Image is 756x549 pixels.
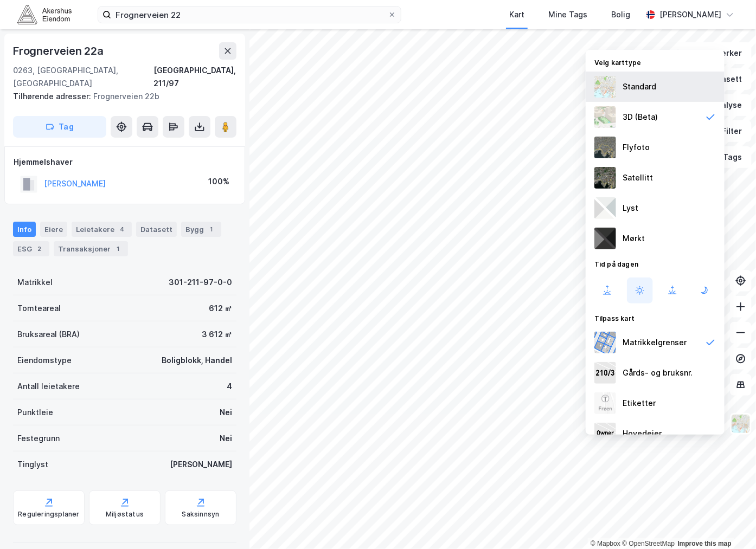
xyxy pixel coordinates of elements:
[113,243,124,254] div: 1
[169,276,232,289] div: 301-211-97-0-0
[623,80,656,93] div: Standard
[162,354,232,367] div: Boligblokk, Handel
[154,64,236,90] div: [GEOGRAPHIC_DATA], 211/97
[227,380,232,393] div: 4
[17,328,80,341] div: Bruksareal (BRA)
[13,64,154,90] div: 0263, [GEOGRAPHIC_DATA], [GEOGRAPHIC_DATA]
[591,540,620,547] a: Mapbox
[13,92,93,101] span: Tilhørende adresser:
[586,308,725,327] div: Tilpass kart
[13,42,106,60] div: Frognerveien 22a
[111,7,388,23] input: Søk på adresse, matrikkel, gårdeiere, leietakere eller personer
[623,171,653,184] div: Satellitt
[594,76,616,98] img: Z
[17,406,53,419] div: Punktleie
[170,458,232,471] div: [PERSON_NAME]
[594,423,616,444] img: majorOwner.b5e170eddb5c04bfeeff.jpeg
[13,90,228,103] div: Frognerveien 22b
[594,362,616,384] img: cadastreKeys.547ab17ec502f5a4ef2b.jpeg
[623,336,687,349] div: Matrikkelgrenser
[17,276,53,289] div: Matrikkel
[548,8,587,21] div: Mine Tags
[678,540,732,547] a: Improve this map
[209,302,232,315] div: 612 ㎡
[117,224,127,235] div: 4
[18,510,79,519] div: Reguleringsplaner
[701,146,752,168] button: Tags
[702,497,756,549] iframe: Chat Widget
[702,497,756,549] div: Kontrollprogram for chat
[202,328,232,341] div: 3 612 ㎡
[594,392,616,414] img: Z
[17,432,60,445] div: Festegrunn
[623,141,650,154] div: Flyfoto
[106,510,144,519] div: Miljøstatus
[594,106,616,128] img: Z
[594,228,616,249] img: nCdM7BzjoCAAAAAElFTkSuQmCC
[54,241,128,256] div: Transaksjoner
[220,432,232,445] div: Nei
[40,222,67,237] div: Eiere
[623,202,638,215] div: Lyst
[594,137,616,158] img: Z
[586,254,725,273] div: Tid på dagen
[594,197,616,219] img: luj3wr1y2y3+OchiMxRmMxRlscgabnMEmZ7DJGWxyBpucwSZnsMkZbHIGm5zBJmewyRlscgabnMEmZ7DJGWxyBpucwSZnsMkZ...
[182,510,220,519] div: Saksinnsyn
[623,366,693,379] div: Gårds- og bruksnr.
[17,354,72,367] div: Eiendomstype
[220,406,232,419] div: Nei
[586,52,725,72] div: Velg karttype
[623,397,656,410] div: Etiketter
[208,175,229,188] div: 100%
[34,243,45,254] div: 2
[13,222,36,237] div: Info
[678,42,752,64] button: Bokmerker
[623,427,662,440] div: Hovedeier
[623,232,645,245] div: Mørkt
[17,5,72,24] img: akershus-eiendom-logo.9091f326c980b4bce74ccdd9f866810c.svg
[206,224,217,235] div: 1
[594,167,616,189] img: 9k=
[136,222,177,237] div: Datasett
[509,8,524,21] div: Kart
[17,302,61,315] div: Tomteareal
[611,8,630,21] div: Bolig
[13,116,106,138] button: Tag
[594,332,616,353] img: cadastreBorders.cfe08de4b5ddd52a10de.jpeg
[17,458,48,471] div: Tinglyst
[622,540,675,547] a: OpenStreetMap
[14,156,236,169] div: Hjemmelshaver
[731,414,751,434] img: Z
[700,120,752,142] button: Filter
[181,222,221,237] div: Bygg
[623,111,658,124] div: 3D (Beta)
[13,241,49,256] div: ESG
[17,380,80,393] div: Antall leietakere
[659,8,721,21] div: [PERSON_NAME]
[72,222,132,237] div: Leietakere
